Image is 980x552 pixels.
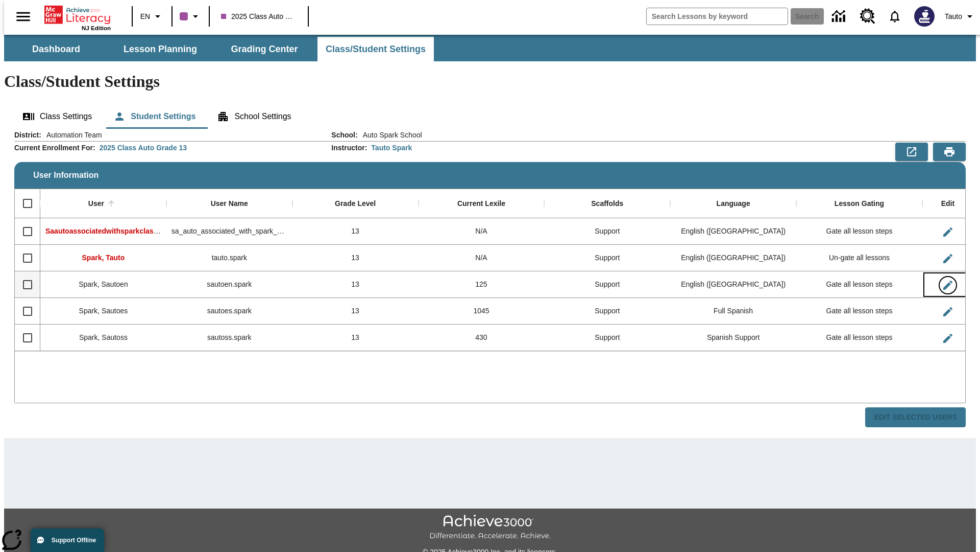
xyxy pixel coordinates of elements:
[544,218,670,245] div: Support
[166,298,292,325] div: sautoes.spark
[670,218,796,245] div: English (US)
[136,7,168,26] button: Language: EN, Select a language
[457,199,505,209] div: Current Lexile
[14,144,95,152] h2: Current Enrollment For :
[670,298,796,325] div: Full Spanish
[14,104,100,129] button: Class Settings
[419,271,545,298] div: 125
[211,199,248,209] div: User Name
[44,5,111,25] a: Home
[826,3,854,31] a: Data Center
[941,199,954,209] div: Edit
[835,199,884,209] div: Lesson Gating
[292,218,419,245] div: 13
[591,199,623,209] div: Scaffolds
[209,104,299,129] button: School Settings
[544,298,670,325] div: Support
[796,245,922,271] div: Un-gate all lessons
[292,271,419,298] div: 13
[670,245,796,271] div: English (US)
[945,11,962,22] span: Tauto
[938,248,958,269] button: Edit User
[292,245,419,271] div: 13
[419,245,545,271] div: N/A
[79,333,128,341] span: Spark, Sautoss
[881,3,908,30] a: Notifications
[429,515,551,541] img: Achieve3000 Differentiate Accelerate Achieve
[670,271,796,298] div: English (US)
[895,143,928,161] button: Export to CSV
[717,199,750,209] div: Language
[213,37,315,61] button: Grading Center
[166,325,292,351] div: sautoss.spark
[82,254,125,262] span: Spark, Tauto
[796,325,922,351] div: Gate all lesson steps
[938,222,958,242] button: Edit User
[419,218,545,245] div: N/A
[544,271,670,298] div: Support
[914,6,935,27] img: Avatar
[100,143,187,153] div: 2025 Class Auto Grade 13
[4,72,976,91] h1: Class/Student Settings
[44,4,111,31] div: Home
[933,143,966,161] button: Print Preview
[79,280,128,288] span: Spark, Sautoen
[331,144,367,152] h2: Instructor :
[358,130,422,140] span: Auto Spark School
[14,104,966,129] div: Class/Student Settings
[14,131,41,140] h2: District :
[938,275,958,295] button: Edit User
[8,2,38,32] button: Open side menu
[292,325,419,351] div: 13
[335,199,376,209] div: Grade Level
[796,271,922,298] div: Gate all lesson steps
[544,245,670,271] div: Support
[544,325,670,351] div: Support
[45,227,274,235] span: Saautoassociatedwithsparkclass, Saautoassociatedwithsparkclass
[166,245,292,271] div: tauto.spark
[5,37,107,61] button: Dashboard
[79,307,128,315] span: Spark, Sautoes
[82,25,111,31] span: NJ Edition
[796,298,922,325] div: Gate all lesson steps
[166,271,292,298] div: sautoen.spark
[221,11,297,22] span: 2025 Class Auto Grade 13
[331,131,357,140] h2: School :
[419,325,545,351] div: 430
[52,537,96,544] span: Support Offline
[938,302,958,322] button: Edit User
[31,528,104,552] button: Support Offline
[796,218,922,245] div: Gate all lesson steps
[109,37,211,61] button: Lesson Planning
[317,37,434,61] button: Class/Student Settings
[292,298,419,325] div: 13
[176,7,206,26] button: Class color is purple. Change class color
[4,35,976,61] div: SubNavbar
[908,3,941,30] button: Select a new avatar
[670,325,796,351] div: Spanish Support
[33,171,99,180] span: User Information
[371,143,412,153] div: Tauto Spark
[941,7,980,26] button: Profile/Settings
[166,218,292,245] div: sa_auto_associated_with_spark_classes
[4,37,435,61] div: SubNavbar
[41,130,102,140] span: Automation Team
[419,298,545,325] div: 1045
[14,130,966,428] div: User Information
[854,3,881,30] a: Resource Center, Will open in new tab
[647,8,788,25] input: search field
[105,104,204,129] button: Student Settings
[88,199,104,209] div: User
[938,328,958,349] button: Edit User
[140,11,150,22] span: EN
